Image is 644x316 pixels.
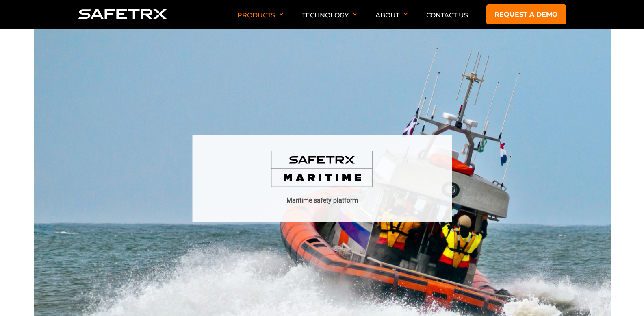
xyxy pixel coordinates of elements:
h1: Maritime safety platform [286,196,358,205]
img: Arrow down [403,13,408,15]
a: Request a demo [486,4,566,24]
p: Products [237,11,284,29]
img: Safetrx Maritime logo [271,151,373,187]
img: Arrow down [279,13,284,15]
img: Logo SafeTrx [78,9,167,19]
p: About [375,11,408,29]
a: Contact Us [426,11,468,19]
img: Arrow down [353,13,357,15]
p: Technology [302,11,357,29]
